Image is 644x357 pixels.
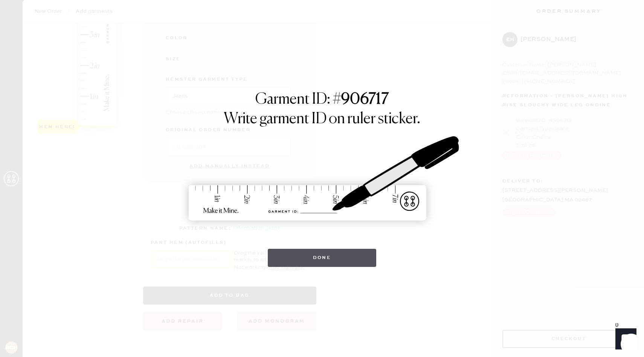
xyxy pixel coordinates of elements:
[181,117,463,241] img: ruler-sticker-sharpie.svg
[608,323,641,355] iframe: Front Chat
[341,92,389,107] strong: 906717
[224,110,420,128] h1: Write garment ID on ruler sticker.
[255,90,389,110] h1: Garment ID: #
[268,249,377,267] button: Done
